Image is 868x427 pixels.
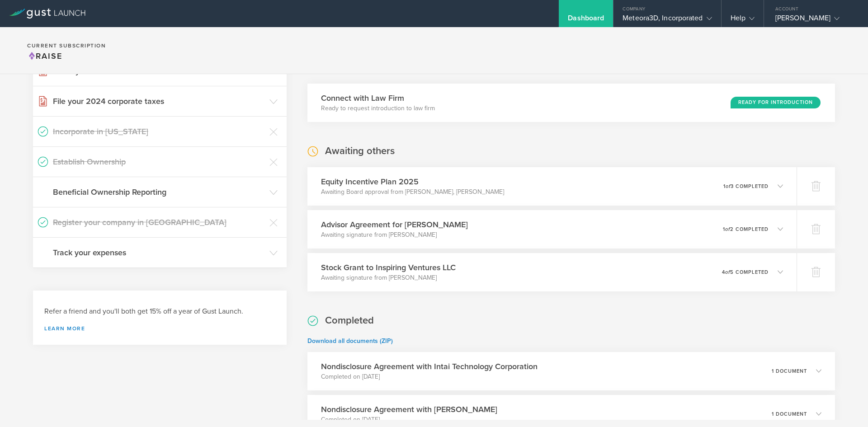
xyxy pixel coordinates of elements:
[321,404,497,415] h3: Nondisclosure Agreement with [PERSON_NAME]
[321,230,468,239] p: Awaiting signature from [PERSON_NAME]
[27,43,106,48] h2: Current Subscription
[731,14,755,27] div: Help
[321,273,456,282] p: Awaiting signature from [PERSON_NAME]
[321,415,497,424] p: Completed on [DATE]
[726,183,731,189] em: of
[27,51,62,61] span: Raise
[321,219,468,230] h3: Advisor Agreement for [PERSON_NAME]
[53,216,265,228] h3: Register your company in [GEOGRAPHIC_DATA]
[307,84,835,122] div: Connect with Law FirmReady to request introduction to law firmReady for Introduction
[325,314,374,327] h2: Completed
[772,412,807,417] p: 1 document
[44,306,275,317] h3: Refer a friend and you'll both get 15% off a year of Gust Launch.
[321,104,435,113] p: Ready to request introduction to law firm
[321,176,504,188] h3: Equity Incentive Plan 2025
[568,14,604,27] div: Dashboard
[623,14,712,27] div: Meteora3D, Incorporated
[53,247,265,258] h3: Track your expenses
[53,186,265,198] h3: Beneficial Ownership Reporting
[321,361,538,372] h3: Nondisclosure Agreement with Intai Technology Corporation
[325,145,395,158] h2: Awaiting others
[307,337,393,345] a: Download all documents (ZIP)
[53,126,265,137] h3: Incorporate in [US_STATE]
[725,269,730,275] em: of
[731,97,821,108] div: Ready for Introduction
[53,95,265,107] h3: File your 2024 corporate taxes
[772,369,807,374] p: 1 document
[725,226,730,232] em: of
[722,270,769,275] p: 4 5 completed
[775,14,852,27] div: [PERSON_NAME]
[321,262,456,273] h3: Stock Grant to Inspiring Ventures LLC
[53,156,265,168] h3: Establish Ownership
[723,227,769,232] p: 1 2 completed
[321,372,538,381] p: Completed on [DATE]
[723,184,769,189] p: 1 3 completed
[44,326,275,331] a: Learn more
[321,92,435,104] h3: Connect with Law Firm
[321,188,504,197] p: Awaiting Board approval from [PERSON_NAME], [PERSON_NAME]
